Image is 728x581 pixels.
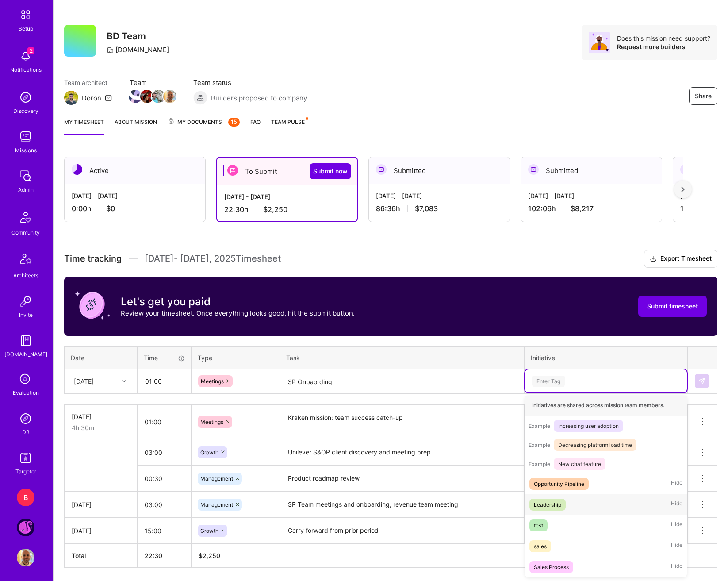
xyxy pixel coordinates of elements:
[281,370,523,393] textarea: SP Onbaording
[227,165,238,176] img: To Submit
[122,379,126,383] i: icon Chevron
[415,204,438,213] span: $7,083
[224,192,350,201] div: [DATE] - [DATE]
[193,91,207,105] img: Builders proposed to company
[695,92,712,100] span: Share
[17,489,34,506] div: B
[75,288,110,323] img: coin
[16,5,35,24] img: setup
[528,164,539,175] img: Submitted
[72,500,130,509] div: [DATE]
[193,78,307,87] span: Team status
[17,88,34,106] img: discovery
[164,89,176,104] a: Team Member Avatar
[138,369,191,393] input: HH:MM
[138,544,192,568] th: 22:30
[525,394,687,416] div: Initiatives are shared across mission team members.
[281,493,523,517] textarea: SP Team meetings and onboarding, revenue team meeting
[681,186,685,192] img: right
[376,191,502,200] div: [DATE] - [DATE]
[17,371,34,388] i: icon SelectionTeam
[138,441,191,464] input: HH:MM
[228,118,240,127] div: 15
[121,308,355,318] p: Review your timesheet. Once everything looks good, hit the submit button.
[107,46,114,54] i: icon CompanyGray
[17,410,34,427] img: Admin Search
[72,164,82,175] img: Active
[115,117,157,135] a: About Mission
[217,158,357,185] div: To Submit
[107,45,169,54] div: [DOMAIN_NAME]
[680,164,691,175] img: Submitted
[140,90,153,103] img: Team Member Avatar
[200,501,233,508] span: Management
[529,423,550,429] span: Example
[106,204,115,213] span: $0
[15,467,36,476] div: Targeter
[671,561,682,573] span: Hide
[200,475,233,482] span: Management
[250,117,261,135] a: FAQ
[17,292,34,310] img: Invite
[15,207,36,228] img: Community
[671,478,682,490] span: Hide
[163,90,176,103] img: Team Member Avatar
[531,353,681,362] div: Initiative
[11,228,40,237] div: Community
[72,191,198,200] div: [DATE] - [DATE]
[138,410,191,434] input: HH:MM
[521,157,662,184] div: Submitted
[650,254,657,264] i: icon Download
[589,32,610,53] img: Avatar
[168,117,240,135] a: My Documents15
[19,24,33,33] div: Setup
[72,204,198,213] div: 0:00 h
[671,540,682,552] span: Hide
[27,47,34,54] span: 2
[281,440,523,465] textarea: Unilever S&OP client discovery and meeting prep
[145,253,281,264] span: [DATE] - [DATE] , 2025 Timesheet
[200,449,218,456] span: Growth
[534,500,561,509] div: Leadership
[638,296,707,317] button: Submit timesheet
[271,117,307,135] a: Team Pulse
[105,94,112,101] i: icon Mail
[617,34,710,42] div: Does this mission need support?
[529,461,550,467] span: Example
[17,47,34,65] img: bell
[17,128,34,146] img: teamwork
[82,93,101,103] div: Doron
[313,167,348,176] span: Submit now
[532,374,565,388] div: Enter Tag
[369,157,510,184] div: Submitted
[528,204,655,213] div: 102:06 h
[13,388,39,397] div: Evaluation
[281,406,523,439] textarea: Kraken mission: team success catch-up
[153,89,164,104] a: Team Member Avatar
[534,521,543,530] div: test
[647,302,698,311] span: Submit timesheet
[200,527,218,534] span: Growth
[138,519,191,543] input: HH:MM
[19,310,33,319] div: Invite
[17,519,34,536] img: Kraken: Delivery and Migration Agentic Platform
[192,346,280,369] th: Type
[224,205,350,214] div: 22:30 h
[554,439,636,451] span: Decreasing platform load time
[281,466,523,491] textarea: Product roadmap review
[571,204,594,213] span: $8,217
[554,458,605,470] span: New chat feature
[168,117,240,127] span: My Documents
[141,89,153,104] a: Team Member Avatar
[17,332,34,350] img: guide book
[18,185,34,194] div: Admin
[121,295,355,308] h3: Let's get you paid
[13,106,38,115] div: Discovery
[72,412,130,421] div: [DATE]
[617,42,710,51] div: Request more builders
[263,205,287,214] span: $2,250
[4,350,47,359] div: [DOMAIN_NAME]
[271,119,305,125] span: Team Pulse
[310,163,351,179] button: Submit now
[280,346,525,369] th: Task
